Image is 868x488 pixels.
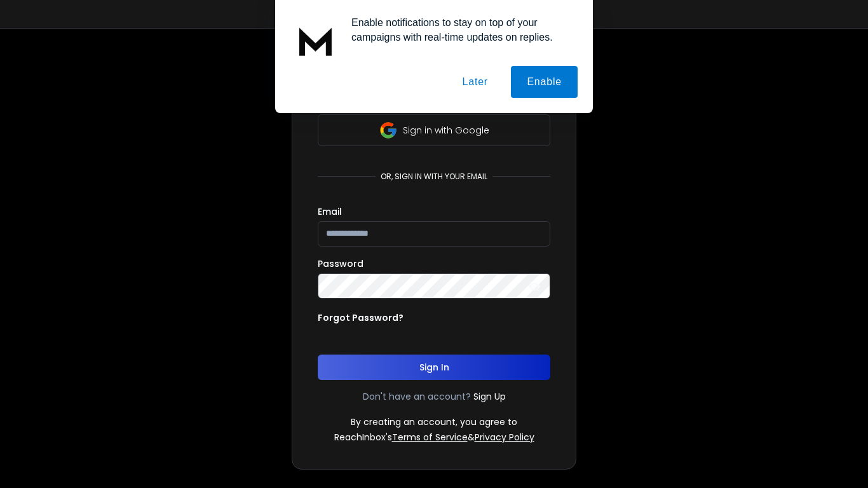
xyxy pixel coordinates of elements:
p: By creating an account, you agree to [351,416,517,428]
button: Sign in with Google [318,114,550,146]
p: Forgot Password? [318,311,403,324]
p: Sign in with Google [403,124,489,137]
p: ReachInbox's & [334,431,534,444]
p: or, sign in with your email [376,172,492,182]
a: Terms of Service [392,431,468,444]
button: Enable [511,66,578,98]
a: Privacy Policy [475,431,534,444]
div: Enable notifications to stay on top of your campaigns with real-time updates on replies. [341,15,578,44]
label: Password [318,259,363,268]
button: Later [446,66,503,98]
p: Don't have an account? [363,390,471,403]
button: Sign In [318,355,550,380]
img: notification icon [290,15,341,66]
a: Sign Up [473,390,506,403]
label: Email [318,207,342,216]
